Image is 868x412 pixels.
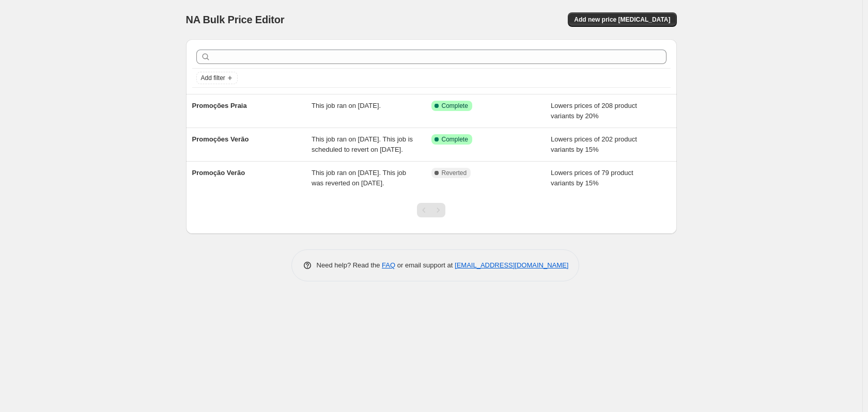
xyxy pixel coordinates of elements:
[568,12,676,27] button: Add new price [MEDICAL_DATA]
[192,102,247,109] span: Promoções Praia
[186,14,285,25] span: NA Bulk Price Editor
[551,169,633,187] span: Lowers prices of 79 product variants by 15%
[395,261,455,269] span: or email support at
[192,169,245,177] span: Promoção Verão
[201,74,225,82] span: Add filter
[417,203,445,217] nav: Pagination
[382,261,395,269] a: FAQ
[312,102,381,109] span: This job ran on [DATE].
[442,169,467,177] span: Reverted
[455,261,568,269] a: [EMAIL_ADDRESS][DOMAIN_NAME]
[442,102,468,110] span: Complete
[312,135,413,153] span: This job ran on [DATE]. This job is scheduled to revert on [DATE].
[317,261,382,269] span: Need help? Read the
[574,15,670,24] span: Add new price [MEDICAL_DATA]
[196,72,238,84] button: Add filter
[192,135,249,143] span: Promoções Verão
[442,135,468,144] span: Complete
[312,169,406,187] span: This job ran on [DATE]. This job was reverted on [DATE].
[551,135,637,153] span: Lowers prices of 202 product variants by 15%
[551,102,637,120] span: Lowers prices of 208 product variants by 20%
